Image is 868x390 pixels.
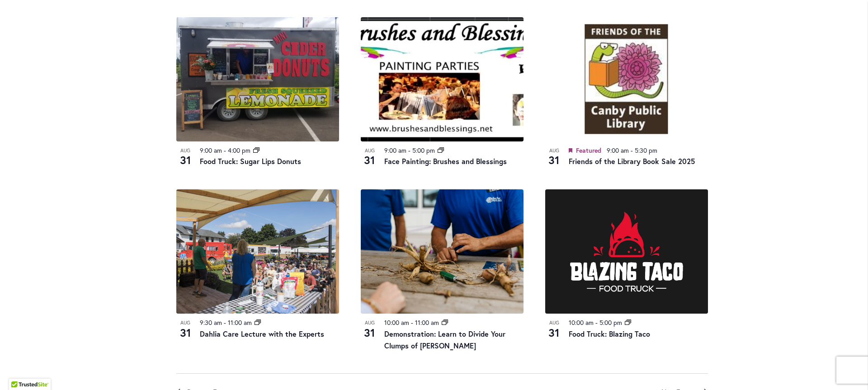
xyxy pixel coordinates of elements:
[228,146,250,155] time: 4:00 pm
[361,147,379,155] span: Aug
[569,318,594,327] time: 10:00 am
[176,319,194,327] span: Aug
[569,146,572,156] em: Featured
[200,318,222,327] time: 9:30 am
[384,146,406,155] time: 9:00 am
[224,146,226,155] span: -
[200,156,301,166] a: Food Truck: Sugar Lips Donuts
[224,318,226,327] span: -
[200,146,222,155] time: 9:00 am
[361,189,524,314] img: Dividing Dahlia Tuber Clumps
[408,146,410,155] span: -
[176,17,339,141] img: Food Truck: Sugar Lips Apple Cider Donuts
[361,17,524,141] img: Brushes and Blessings – Face Painting
[361,152,379,168] span: 31
[176,152,194,168] span: 31
[631,146,633,155] span: -
[384,156,507,166] a: Face Painting: Brushes and Blessings
[7,358,32,383] iframe: Launch Accessibility Center
[361,325,379,340] span: 31
[635,146,657,155] time: 5:30 pm
[176,147,194,155] span: Aug
[228,318,252,327] time: 11:00 am
[545,189,708,314] img: Blazing Taco Food Truck
[545,319,563,327] span: Aug
[176,325,194,340] span: 31
[607,146,629,155] time: 9:00 am
[412,146,435,155] time: 5:00 pm
[200,329,324,338] a: Dahlia Care Lecture with the Experts
[545,147,563,155] span: Aug
[569,156,695,166] a: Friends of the Library Book Sale 2025
[384,329,505,350] a: Demonstration: Learn to Divide Your Clumps of [PERSON_NAME]
[361,319,379,327] span: Aug
[595,318,598,327] span: -
[599,318,622,327] time: 5:00 pm
[545,17,708,141] img: Friends of the Canby Library
[545,152,563,168] span: 31
[545,325,563,340] span: 31
[569,329,650,338] a: Food Truck: Blazing Taco
[176,189,339,314] img: Dahlia Lecture
[415,318,439,327] time: 11:00 am
[576,146,601,155] span: Featured
[384,318,409,327] time: 10:00 am
[411,318,413,327] span: -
